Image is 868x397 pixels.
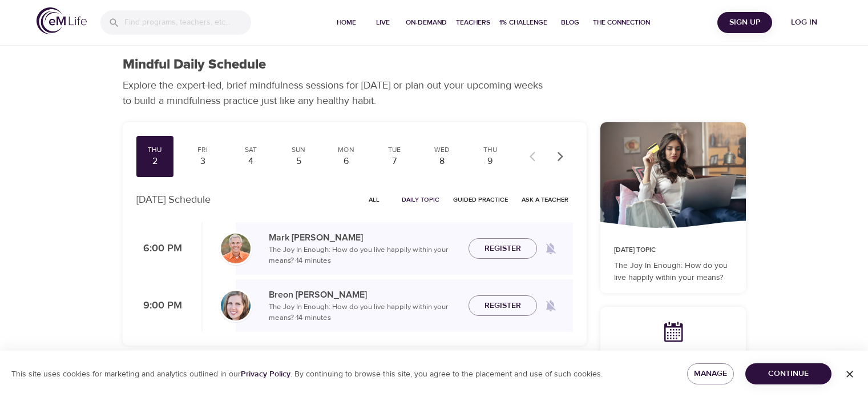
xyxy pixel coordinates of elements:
[687,363,734,384] button: Manage
[485,299,521,313] span: Register
[284,155,313,168] div: 5
[123,78,551,109] p: Explore the expert-led, brief mindfulness sessions for [DATE] or plan out your upcoming weeks to ...
[406,17,447,29] span: On-Demand
[456,17,490,29] span: Teachers
[333,17,360,29] span: Home
[188,145,217,155] div: Fri
[123,57,266,73] h1: Mindful Daily Schedule
[469,238,537,259] button: Register
[537,235,564,262] span: Remind me when a class goes live every Thursday at 6:00 PM
[136,192,211,207] p: [DATE] Schedule
[614,245,732,255] p: [DATE] Topic
[522,194,568,205] span: Ask a Teacher
[556,17,584,29] span: Blog
[269,288,459,302] p: Breon [PERSON_NAME]
[221,234,251,263] img: Mark_Pirtle-min.jpg
[141,155,169,168] div: 2
[269,244,459,267] p: The Joy In Enough: How do you live happily within your means? · 14 minutes
[236,145,265,155] div: Sat
[781,15,827,30] span: Log in
[745,363,831,384] button: Continue
[284,145,313,155] div: Sun
[380,155,409,168] div: 7
[722,15,768,30] span: Sign Up
[397,191,444,208] button: Daily Topic
[428,145,457,155] div: Wed
[369,17,397,29] span: Live
[332,145,361,155] div: Mon
[188,155,217,168] div: 3
[717,12,772,33] button: Sign Up
[476,145,504,155] div: Thu
[449,191,512,208] button: Guided Practice
[37,7,87,34] img: logo
[356,191,393,208] button: All
[141,145,169,155] div: Thu
[476,155,504,168] div: 9
[428,155,457,168] div: 8
[754,367,822,381] span: Continue
[221,291,251,320] img: Breon_Michel-min.jpg
[453,194,508,205] span: Guided Practice
[361,194,388,205] span: All
[499,17,547,29] span: 1% Challenge
[269,302,459,324] p: The Joy In Enough: How do you live happily within your means? · 14 minutes
[537,292,564,319] span: Remind me when a class goes live every Thursday at 9:00 PM
[380,145,409,155] div: Tue
[517,191,573,208] button: Ask a Teacher
[402,194,439,205] span: Daily Topic
[236,155,265,168] div: 4
[241,369,290,379] a: Privacy Policy
[332,155,361,168] div: 6
[614,260,732,284] p: The Joy In Enough: How do you live happily within your means?
[593,17,650,29] span: The Connection
[269,231,459,244] p: Mark [PERSON_NAME]
[777,12,831,33] button: Log in
[124,10,251,35] input: Find programs, teachers, etc...
[485,242,521,256] span: Register
[469,295,537,316] button: Register
[136,241,182,256] p: 6:00 PM
[696,367,725,381] span: Manage
[136,298,182,314] p: 9:00 PM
